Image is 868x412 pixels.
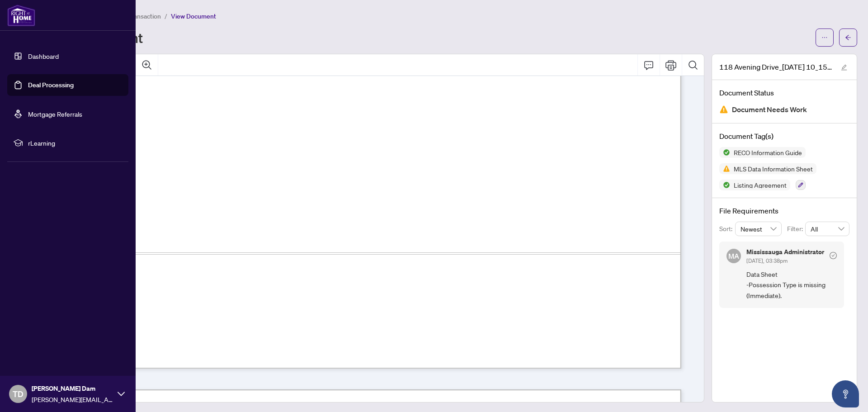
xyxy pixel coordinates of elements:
[732,104,807,116] span: Document Needs Work
[811,222,844,236] span: All
[165,11,167,21] li: /
[719,62,832,72] span: 118 Avening Drive_[DATE] 10_15_48.pdf
[719,224,735,234] p: Sort:
[746,249,824,255] h5: Mississauga Administrator
[728,251,739,261] span: MA
[719,131,849,142] h4: Document Tag(s)
[113,12,161,20] span: View Transaction
[821,34,828,41] span: ellipsis
[719,180,730,190] img: Status Icon
[32,384,113,393] span: [PERSON_NAME] Dam
[28,110,82,118] a: Mortgage Referrals
[841,64,847,71] span: edit
[845,34,851,41] span: arrow-left
[741,222,777,236] span: Newest
[746,257,788,264] span: [DATE], 03:38pm
[171,12,216,20] span: View Document
[32,394,113,404] span: [PERSON_NAME][EMAIL_ADDRESS][DOMAIN_NAME]
[730,166,816,172] span: MLS Data Information Sheet
[719,147,730,158] img: Status Icon
[832,380,859,407] button: Open asap
[830,252,837,259] span: check-circle
[746,269,837,301] span: Data Sheet -Possession Type is missing (Immediate).
[787,224,805,234] p: Filter:
[28,52,59,60] a: Dashboard
[719,87,849,98] h4: Document Status
[730,182,790,188] span: Listing Agreement
[719,205,849,216] h4: File Requirements
[28,81,74,89] a: Deal Processing
[28,138,122,148] span: rLearning
[719,163,730,174] img: Status Icon
[719,105,728,114] img: Document Status
[7,5,35,26] img: logo
[13,388,24,400] span: TD
[730,149,806,156] span: RECO Information Guide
